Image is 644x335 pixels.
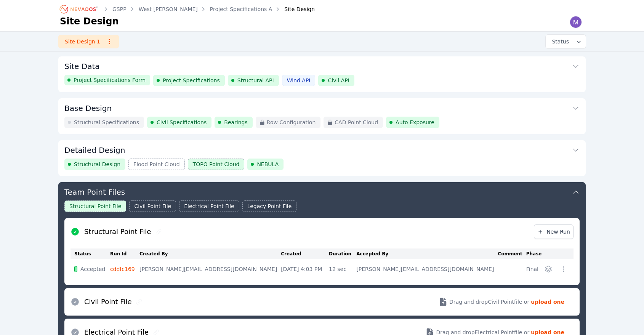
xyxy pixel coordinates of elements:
[64,187,125,197] h3: Team Point Files
[356,248,498,259] th: Accepted By
[139,5,198,13] a: West [PERSON_NAME]
[356,259,498,279] td: [PERSON_NAME][EMAIL_ADDRESS][DOMAIN_NAME]
[335,119,378,126] span: CAD Point Cloud
[64,98,580,117] button: Base Design
[80,265,105,273] span: Accepted
[58,98,586,134] div: Base DesignStructural SpecificationsCivil SpecificationsBearingsRow ConfigurationCAD Point CloudA...
[64,145,125,155] h3: Detailed Design
[58,140,586,176] div: Detailed DesignStructural DesignFlood Point CloudTOPO Point CloudNEBULA
[546,35,586,48] button: Status
[257,160,279,168] span: NEBULA
[537,228,570,236] span: New Run
[534,224,574,239] a: New Run
[157,119,207,126] span: Civil Specifications
[549,38,569,45] span: Status
[112,5,127,13] a: GSPP
[210,5,272,13] a: Project Specifications A
[267,119,316,126] span: Row Configuration
[133,160,180,168] span: Flood Point Cloud
[84,226,151,237] h2: Structural Point File
[429,291,574,313] button: Drag and dropCivil Pointfile or upload one
[274,5,315,13] div: Site Design
[74,160,120,168] span: Structural Design
[64,182,580,200] button: Team Point Files
[329,265,352,273] div: 12 sec
[570,16,582,28] img: Madeline Koldos
[58,35,119,48] a: Site Design 1
[287,77,311,84] span: Wind API
[498,248,526,259] th: Comment
[70,248,110,259] th: Status
[84,297,131,307] h2: Civil Point File
[58,56,586,92] div: Site DataProject Specifications FormProject SpecificationsStructural APIWind APICivil API
[110,266,135,272] a: cddfc169
[281,248,329,259] th: Created
[526,248,542,259] th: Phase
[281,259,329,279] td: [DATE] 4:03 PM
[64,61,100,72] h3: Site Data
[139,248,281,259] th: Created By
[139,259,281,279] td: [PERSON_NAME][EMAIL_ADDRESS][DOMAIN_NAME]
[163,77,220,84] span: Project Specifications
[64,140,580,159] button: Detailed Design
[69,202,121,210] span: Structural Point File
[184,202,234,210] span: Electrical Point File
[60,15,119,27] h1: Site Design
[64,103,112,114] h3: Base Design
[531,298,564,306] strong: upload one
[224,119,248,126] span: Bearings
[329,248,356,259] th: Duration
[449,298,529,306] span: Drag and drop Civil Point file or
[237,77,274,84] span: Structural API
[64,56,580,75] button: Site Data
[110,248,139,259] th: Run Id
[396,119,434,126] span: Auto Exposure
[247,202,292,210] span: Legacy Point File
[328,77,349,84] span: Civil API
[74,119,139,126] span: Structural Specifications
[193,160,240,168] span: TOPO Point Cloud
[74,76,146,84] span: Project Specifications Form
[526,265,538,273] div: Final
[60,3,315,15] nav: Breadcrumb
[134,202,171,210] span: Civil Point File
